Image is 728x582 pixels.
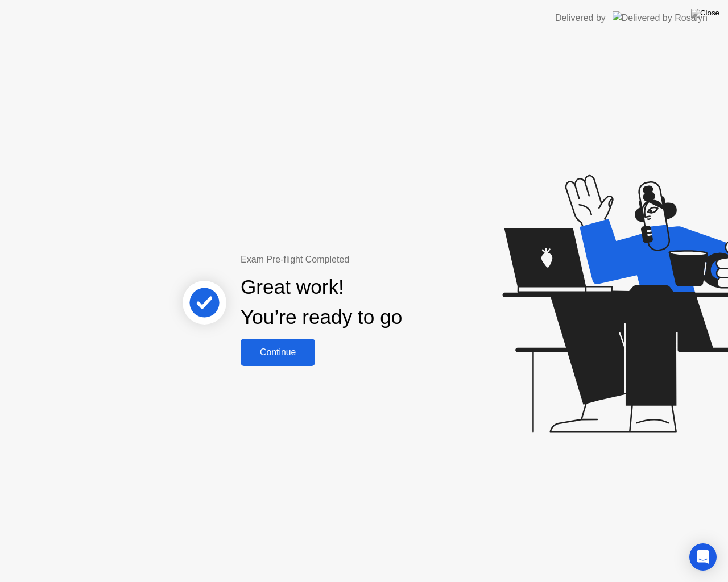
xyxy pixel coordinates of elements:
[244,347,312,357] div: Continue
[555,11,606,25] div: Delivered by
[241,339,315,366] button: Continue
[691,9,719,18] img: Close
[689,543,717,571] div: Open Intercom Messenger
[241,253,475,267] div: Exam Pre-flight Completed
[241,272,402,332] div: Great work! You’re ready to go
[613,11,708,24] img: Delivered by Rosalyn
